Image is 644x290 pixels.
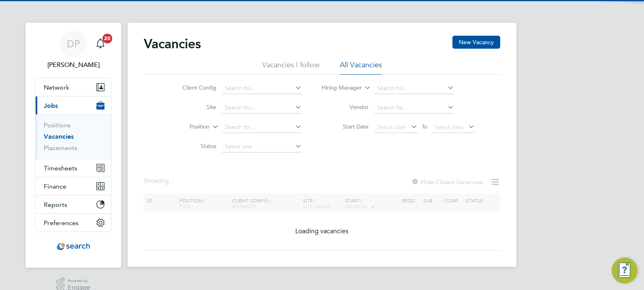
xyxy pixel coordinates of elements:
span: Select date [434,123,463,131]
nav: Main navigation [26,23,121,268]
button: Timesheets [36,159,111,177]
a: Positions [44,121,70,129]
h2: Vacancies [144,36,201,52]
input: Search for... [222,102,302,114]
span: DP [67,39,80,49]
button: Engage Resource Center [612,258,638,284]
label: Vendor [322,103,369,111]
li: Vacancies I follow [262,60,320,75]
label: Client Config [170,84,216,91]
a: Go to home page [35,240,111,253]
a: Vacancies [44,133,74,140]
img: searchconsultancy-logo-retina.png [57,240,90,253]
input: Search for... [222,122,302,133]
button: New Vacancy [452,36,500,49]
li: All Vacancies [340,60,382,75]
span: Finance [44,183,66,190]
label: Position [163,123,209,131]
label: Site [170,103,216,111]
button: Finance [36,177,111,195]
input: Search for... [374,83,454,94]
span: Dan Proudfoot [35,60,111,70]
span: Reports [44,201,67,208]
span: ... [169,177,174,185]
button: Network [36,78,111,96]
span: Powered by [68,277,90,284]
div: Jobs [36,114,111,159]
span: 20 [102,34,112,43]
button: Jobs [36,97,111,114]
label: Hiring Manager [315,84,362,92]
label: Hide Closed Vacancies [411,178,482,186]
a: Placements [44,144,77,152]
span: Network [44,84,69,91]
div: Showing [144,177,175,185]
button: Preferences [36,214,111,232]
span: To [419,121,430,132]
label: Status [170,142,216,150]
span: Timesheets [44,164,77,172]
input: Search for... [374,102,454,114]
a: DP[PERSON_NAME] [35,31,111,70]
span: Jobs [44,102,58,110]
button: Reports [36,195,111,213]
span: Select date [377,123,406,131]
a: 20 [92,31,109,57]
input: Select one [222,141,302,153]
label: Start Date [322,123,369,130]
span: Preferences [44,219,79,227]
input: Search for... [222,83,302,94]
